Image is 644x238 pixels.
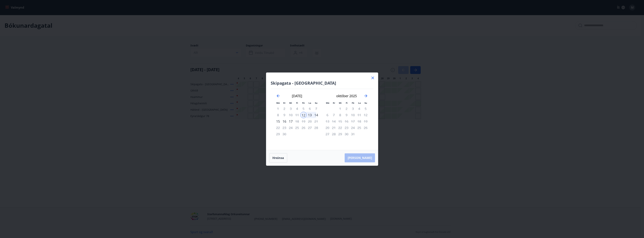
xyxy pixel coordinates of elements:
td: Not available. miðvikudagur, 1. október 2025 [337,105,343,112]
small: La [358,101,361,104]
td: Not available. fimmtudagur, 18. september 2025 [294,118,300,125]
td: Not available. fimmtudagur, 25. september 2025 [294,125,300,131]
small: Fö [302,101,305,104]
td: Not available. sunnudagur, 7. september 2025 [313,105,319,112]
td: Not available. mánudagur, 6. október 2025 [324,112,331,118]
div: Aðeins útritun í boði [337,125,343,131]
td: Not available. föstudagur, 19. september 2025 [300,118,307,125]
strong: [DATE] [292,94,302,98]
div: Move forward to switch to the next month. [364,94,368,98]
small: Fö [352,101,354,104]
div: Aðeins útritun í boði [350,105,356,112]
td: Not available. laugardagur, 18. október 2025 [356,118,362,125]
td: Not available. miðvikudagur, 24. september 2025 [288,125,294,131]
div: 15 [275,118,281,125]
small: Mi [289,101,292,104]
td: Not available. mánudagur, 13. október 2025 [324,118,331,125]
td: Not available. miðvikudagur, 10. september 2025 [288,112,294,118]
small: Má [326,101,329,104]
td: Not available. fimmtudagur, 23. október 2025 [343,125,350,131]
td: Not available. föstudagur, 26. september 2025 [300,125,307,131]
td: Not available. þriðjudagur, 2. september 2025 [281,105,288,112]
td: Not available. sunnudagur, 28. september 2025 [313,125,319,131]
div: 13 [307,112,313,118]
div: Aðeins útritun í boði [350,125,356,131]
td: Choose sunnudagur, 14. september 2025 as your check-out date. It’s available. [313,112,319,118]
td: Not available. sunnudagur, 12. október 2025 [362,112,369,118]
td: Not available. þriðjudagur, 23. september 2025 [281,125,288,131]
small: Fi [296,101,298,104]
td: Not available. laugardagur, 27. september 2025 [307,125,313,131]
td: Not available. sunnudagur, 5. október 2025 [362,105,369,112]
td: Not available. miðvikudagur, 8. október 2025 [337,112,343,118]
td: Not available. mánudagur, 27. október 2025 [324,131,331,137]
td: Not available. laugardagur, 11. október 2025 [356,112,362,118]
td: Not available. laugardagur, 20. september 2025 [307,118,313,125]
div: Aðeins útritun í boði [362,112,369,118]
td: Not available. fimmtudagur, 4. september 2025 [294,105,300,112]
div: Aðeins útritun í boði [288,112,294,118]
small: Fi [346,101,348,104]
td: Not available. þriðjudagur, 21. október 2025 [331,125,337,131]
small: Mi [339,101,342,104]
td: Not available. mánudagur, 8. september 2025 [275,112,281,118]
div: Aðeins útritun í boði [300,105,307,112]
td: Not available. sunnudagur, 21. september 2025 [313,118,319,125]
td: Not available. þriðjudagur, 14. október 2025 [331,118,337,125]
div: Aðeins útritun í boði [337,131,343,137]
div: Calendar [271,89,373,145]
td: Choose þriðjudagur, 16. september 2025 as your check-out date. It’s available. [281,118,288,125]
td: Not available. sunnudagur, 26. október 2025 [362,125,369,131]
div: Aðeins útritun í boði [337,112,343,118]
td: Not available. föstudagur, 31. október 2025 [350,131,356,137]
small: Su [315,101,318,104]
div: 14 [313,112,319,118]
div: Aðeins útritun í boði [288,125,294,131]
td: Not available. föstudagur, 24. október 2025 [350,125,356,131]
td: Not available. laugardagur, 25. október 2025 [356,125,362,131]
td: Not available. þriðjudagur, 7. október 2025 [331,112,337,118]
h4: Skipagata - [GEOGRAPHIC_DATA] [271,80,373,86]
small: Má [276,101,280,104]
td: Not available. miðvikudagur, 29. október 2025 [337,131,343,137]
td: Choose mánudagur, 15. september 2025 as your check-out date. It’s available. [275,118,281,125]
td: Not available. fimmtudagur, 9. október 2025 [343,112,350,118]
td: Not available. fimmtudagur, 2. október 2025 [343,105,350,112]
td: Not available. miðvikudagur, 3. september 2025 [288,105,294,112]
td: Not available. laugardagur, 4. október 2025 [356,105,362,112]
td: Not available. föstudagur, 17. október 2025 [350,118,356,125]
button: Hreinsa [269,153,287,163]
td: Not available. mánudagur, 29. september 2025 [275,131,281,137]
div: Aðeins útritun í boði [300,118,307,125]
div: 12 [300,112,307,118]
td: Not available. þriðjudagur, 9. september 2025 [281,112,288,118]
td: Not available. mánudagur, 22. september 2025 [275,125,281,131]
strong: október 2025 [336,94,357,98]
small: Þr [333,101,335,104]
div: Aðeins útritun í boði [337,105,343,112]
td: Selected as start date. föstudagur, 12. september 2025 [300,112,307,118]
div: 16 [281,118,288,125]
td: Not available. miðvikudagur, 22. október 2025 [337,125,343,131]
td: Not available. þriðjudagur, 28. október 2025 [331,131,337,137]
td: Not available. föstudagur, 5. september 2025 [300,105,307,112]
td: Not available. föstudagur, 3. október 2025 [350,105,356,112]
td: Not available. laugardagur, 6. september 2025 [307,105,313,112]
td: Choose miðvikudagur, 17. september 2025 as your check-out date. It’s available. [288,118,294,125]
td: Not available. mánudagur, 1. september 2025 [275,105,281,112]
div: Aðeins útritun í boði [288,118,294,125]
div: Move backward to switch to the previous month. [276,94,280,98]
td: Not available. fimmtudagur, 30. október 2025 [343,131,350,137]
small: La [309,101,311,104]
td: Not available. sunnudagur, 19. október 2025 [362,118,369,125]
td: Choose laugardagur, 13. september 2025 as your check-out date. It’s available. [307,112,313,118]
td: Not available. föstudagur, 10. október 2025 [350,112,356,118]
div: Aðeins útritun í boði [300,125,307,131]
small: Su [364,101,367,104]
td: Not available. þriðjudagur, 30. september 2025 [281,131,288,137]
td: Not available. fimmtudagur, 16. október 2025 [343,118,350,125]
td: Not available. miðvikudagur, 15. október 2025 [337,118,343,125]
small: Þr [283,101,285,104]
td: Not available. mánudagur, 20. október 2025 [324,125,331,131]
td: Not available. fimmtudagur, 11. september 2025 [294,112,300,118]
